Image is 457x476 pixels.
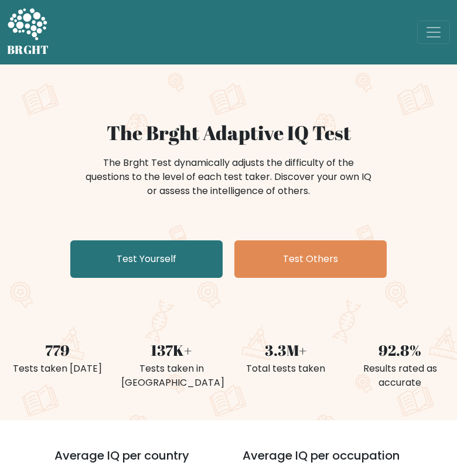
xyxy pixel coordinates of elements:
div: 3.3M+ [236,339,336,361]
h1: The Brght Adaptive IQ Test [7,121,450,144]
div: 137K+ [121,339,221,361]
div: 779 [7,339,107,361]
h5: BRGHT [7,43,49,57]
div: Results rated as accurate [350,362,450,390]
a: Test Yourself [70,240,223,278]
div: Tests taken [DATE] [7,362,107,376]
div: Total tests taken [236,362,336,376]
div: 92.8% [350,339,450,361]
div: Tests taken in [GEOGRAPHIC_DATA] [121,362,221,390]
a: BRGHT [7,5,49,60]
a: Test Others [234,240,387,278]
button: Toggle navigation [417,21,450,44]
div: The Brght Test dynamically adjusts the difficulty of the questions to the level of each test take... [82,156,375,198]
